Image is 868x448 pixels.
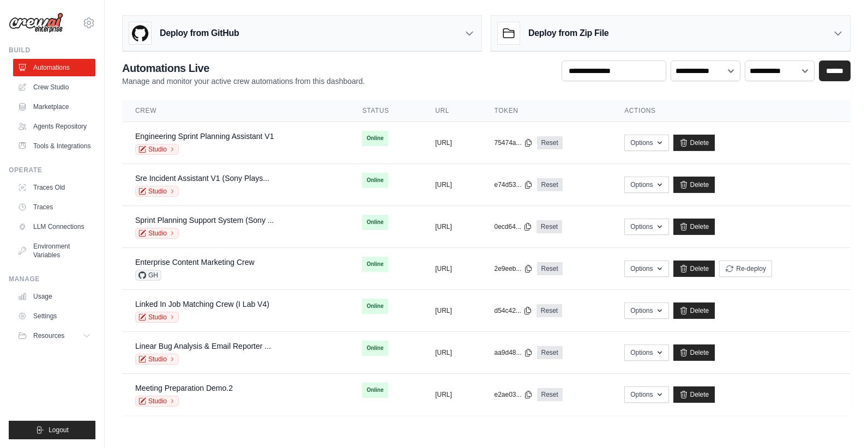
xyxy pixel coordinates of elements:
span: Online [362,173,388,188]
a: Delete [673,386,715,403]
a: Studio [135,186,179,197]
a: Reset [537,136,563,149]
a: Studio [135,144,179,155]
a: Traces [13,198,95,216]
span: GH [135,270,161,281]
a: Reset [537,262,563,275]
a: Delete [673,344,715,361]
a: Linear Bug Analysis & Email Reporter ... [135,342,271,350]
p: Manage and monitor your active crew automations from this dashboard. [122,76,365,87]
button: Options [624,177,668,193]
a: Studio [135,228,179,239]
button: Options [624,302,668,319]
a: Marketplace [13,98,95,116]
span: Resources [33,331,64,340]
button: Options [624,219,668,235]
span: Online [362,383,388,398]
div: Build [9,46,95,55]
span: Online [362,215,388,230]
a: Delete [673,177,715,193]
a: LLM Connections [13,218,95,235]
button: Options [624,261,668,277]
span: Online [362,257,388,272]
a: Environment Variables [13,238,95,264]
a: Reset [537,388,563,401]
a: Meeting Preparation Demo.2 [135,384,233,392]
a: Sre Incident Assistant V1 (Sony Plays... [135,174,269,183]
button: 75474a... [494,138,532,147]
th: Status [349,100,422,122]
button: Logout [9,421,95,439]
a: Reset [537,304,562,317]
a: Settings [13,307,95,325]
a: Reset [537,346,563,359]
a: Usage [13,288,95,305]
a: Linked In Job Matching Crew (I Lab V4) [135,300,269,308]
a: Enterprise Content Marketing Crew [135,258,255,267]
a: Studio [135,354,179,365]
button: Options [624,344,668,361]
a: Reset [537,178,563,191]
a: Delete [673,135,715,151]
a: Reset [537,220,562,233]
span: Logout [49,426,69,434]
div: Manage [9,275,95,283]
a: Tools & Integrations [13,137,95,155]
button: e74d53... [494,180,532,189]
span: Online [362,131,388,146]
button: Re-deploy [719,261,772,277]
button: Options [624,135,668,151]
button: e2ae03... [494,390,532,399]
button: aa9d48... [494,348,532,357]
th: Crew [122,100,349,122]
a: Crew Studio [13,78,95,96]
button: d54c42... [494,306,532,315]
th: Actions [611,100,851,122]
a: Delete [673,261,715,277]
img: GitHub Logo [129,22,151,44]
a: Delete [673,219,715,235]
a: Sprint Planning Support System (Sony ... [135,216,274,225]
a: Delete [673,302,715,319]
a: Engineering Sprint Planning Assistant V1 [135,132,274,141]
button: 0ecd64... [494,222,532,231]
button: 2e9eeb... [494,264,532,273]
span: Online [362,341,388,356]
button: Options [624,386,668,403]
h2: Automations Live [122,60,365,76]
img: Logo [9,13,63,33]
th: URL [422,100,481,122]
h3: Deploy from Zip File [528,27,608,40]
th: Token [481,100,611,122]
a: Studio [135,396,179,407]
a: Automations [13,59,95,76]
h3: Deploy from GitHub [160,27,239,40]
span: Online [362,299,388,314]
a: Traces Old [13,179,95,196]
div: Operate [9,166,95,174]
button: Resources [13,327,95,344]
a: Agents Repository [13,118,95,135]
a: Studio [135,312,179,323]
